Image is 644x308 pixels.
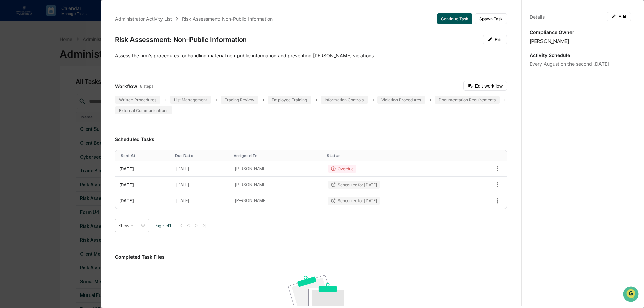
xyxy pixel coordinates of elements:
span: 8 steps [140,84,153,89]
div: Overdue [328,165,356,173]
button: Continue Task [437,13,472,24]
div: Written Procedures [115,96,160,104]
a: 🖐️Preclearance [4,82,46,95]
button: Spawn Task [475,13,507,24]
button: Edit workflow [463,81,507,91]
button: >| [201,222,208,228]
div: [PERSON_NAME] [530,38,631,44]
td: [DATE] [115,161,172,177]
span: Pylon [67,115,82,120]
span: Preclearance [13,85,43,92]
div: Toggle SortBy [121,153,170,158]
a: 🔎Data Lookup [4,95,45,108]
p: How can we help? [7,14,123,25]
button: > [193,222,200,228]
button: Edit [607,12,631,21]
p: Activity Schedule [530,52,631,58]
div: List Management [170,96,211,104]
div: Employee Training [268,96,311,104]
h3: Completed Task Files [115,254,507,260]
div: Information Controls [321,96,368,104]
div: External Communications [115,106,172,114]
div: Violation Procedures [377,96,425,104]
iframe: Open customer support [622,286,641,304]
td: [DATE] [115,177,172,193]
td: [PERSON_NAME] [231,161,324,177]
div: Risk Assessment: Non-Public Information [115,35,247,44]
td: [DATE] [172,161,231,177]
span: Workflow [115,83,137,89]
div: 🗄️ [49,86,54,91]
div: Start new chat [23,52,111,58]
span: Data Lookup [13,98,42,105]
a: Powered byPylon [48,114,82,120]
div: We're available if you need us! [23,58,85,64]
div: Details [530,14,545,20]
div: Scheduled for [DATE] [328,181,379,189]
div: Toggle SortBy [327,153,461,158]
div: Administrator Activity List [115,16,172,22]
p: Compliance Owner [530,29,631,35]
span: Page 1 of 1 [154,223,171,228]
td: [DATE] [115,193,172,209]
div: Risk Assessment: Non-Public Information [182,16,273,22]
td: [DATE] [172,177,231,193]
span: Attestations [56,85,84,92]
td: [PERSON_NAME] [231,177,324,193]
div: 🔎 [7,99,12,104]
td: [DATE] [172,193,231,209]
div: Documentation Requirements [435,96,500,104]
button: < [185,222,192,228]
div: 🖐️ [7,86,12,91]
p: Assess the firm's procedures for handling material non-public information and preventing [PERSON_... [115,52,507,59]
div: Every August on the second [DATE] [530,61,631,67]
h3: Scheduled Tasks [115,136,507,142]
button: |< [176,222,184,228]
td: [PERSON_NAME] [231,193,324,209]
div: Trading Review [221,96,258,104]
img: 1746055101610-c473b297-6a78-478c-a979-82029cc54cd1 [7,52,19,64]
button: Edit [483,35,507,44]
button: Start new chat [115,54,123,62]
div: Scheduled for [DATE] [328,197,379,205]
a: 🗄️Attestations [46,82,86,95]
div: Toggle SortBy [234,153,321,158]
div: Toggle SortBy [175,153,228,158]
